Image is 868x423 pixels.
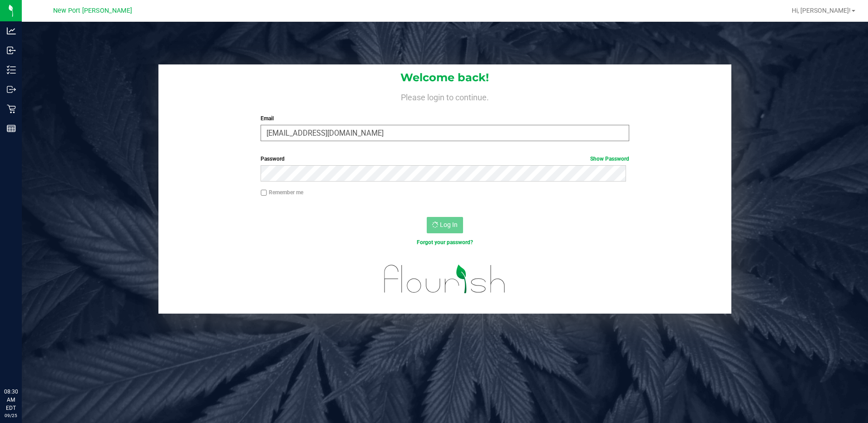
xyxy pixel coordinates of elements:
[792,7,851,14] span: Hi, [PERSON_NAME]!
[7,85,16,94] inline-svg: Outbound
[7,65,16,74] inline-svg: Inventory
[261,188,303,197] label: Remember me
[158,91,732,102] h4: Please login to continue.
[590,156,629,162] a: Show Password
[7,26,16,35] inline-svg: Analytics
[158,72,732,84] h1: Welcome back!
[7,124,16,133] inline-svg: Reports
[261,156,285,162] span: Password
[373,256,517,302] img: flourish_logo.svg
[261,190,267,196] input: Remember me
[417,239,473,246] a: Forgot your password?
[7,46,16,55] inline-svg: Inbound
[53,7,132,15] span: New Port [PERSON_NAME]
[440,221,458,228] span: Log In
[4,412,18,419] p: 09/25
[7,104,16,113] inline-svg: Retail
[261,114,629,123] label: Email
[4,388,18,412] p: 08:30 AM EDT
[427,217,463,233] button: Log In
